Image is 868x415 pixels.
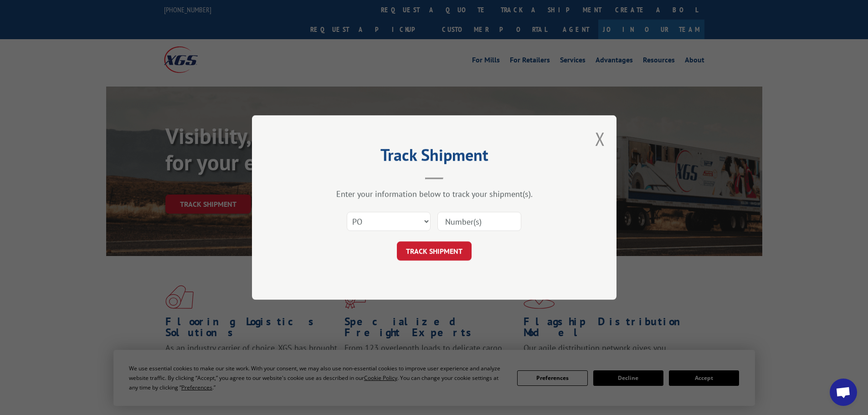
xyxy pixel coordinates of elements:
div: Open chat [830,379,857,406]
h2: Track Shipment [298,149,571,166]
button: TRACK SHIPMENT [397,241,472,261]
button: Close modal [595,127,605,151]
div: Enter your information below to track your shipment(s). [298,189,571,199]
input: Number(s) [437,212,521,231]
